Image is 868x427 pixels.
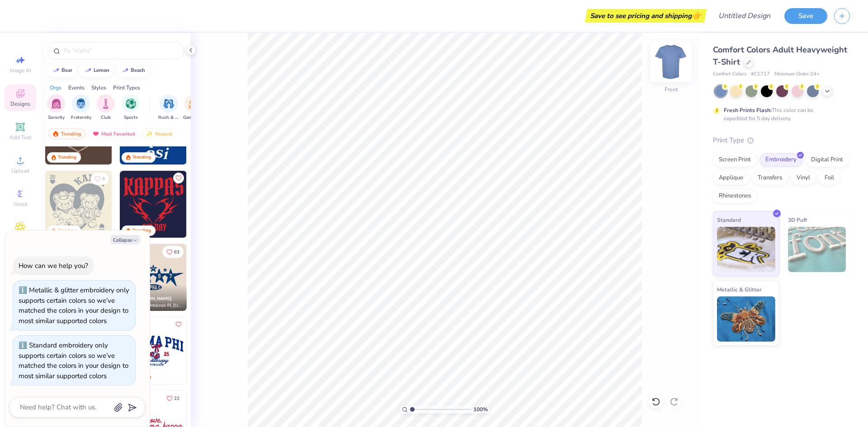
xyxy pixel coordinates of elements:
div: filter for Club [97,94,115,121]
span: Sorority [48,114,65,121]
div: Trending [132,227,151,234]
div: Applique [713,171,749,185]
img: Newest.gif [146,131,153,137]
button: lemon [80,64,113,77]
div: beach [131,68,145,73]
span: # C1717 [751,70,770,78]
span: 👉 [692,10,702,21]
div: filter for Sorority [47,94,65,121]
img: trending.gif [52,131,59,137]
span: Image AI [10,67,31,74]
span: Rush & Bid [158,114,179,121]
div: Embroidery [759,153,802,167]
img: 0e6580e9-d52d-4d22-8435-f54e814e3b15 [120,317,187,384]
button: Save [784,8,827,24]
div: Trending [58,154,76,161]
button: Like [162,392,184,404]
span: Sports [124,114,138,121]
span: Comfort Colors Adult Heavyweight T-Shirt [713,44,847,67]
div: Trending [58,227,76,234]
div: Standard embroidery only supports certain colors so we’ve matched the colors in your design to mo... [19,341,128,380]
img: Fraternity Image [76,99,86,109]
span: Standard [717,215,741,225]
span: 63 [174,250,179,254]
span: Add Text [9,134,31,141]
img: ce57f32a-cfc6-41ad-89ac-b91076b4d913 [120,244,187,311]
img: 3c8f339e-4de6-4693-83ff-659a3f703290 [45,171,112,238]
span: Metallic & Glitter [717,285,762,294]
span: Minimum Order: 24 + [774,70,820,78]
span: Clipart & logos [5,234,36,249]
div: Newest [142,128,176,139]
img: 4c2ba52e-d93a-4885-b66d-971d0f88707e [186,244,253,311]
img: Front [653,43,689,80]
button: Collapse [110,235,141,244]
span: Greek [14,201,28,208]
span: 8 [102,177,105,181]
div: Trending [132,154,151,161]
img: 26489e97-942d-434c-98d3-f0000c66074d [186,171,253,238]
input: Try "Alpha" [62,46,178,55]
span: 22 [174,396,179,401]
span: Fraternity [71,114,91,121]
button: Like [90,173,109,185]
img: Sports Image [126,99,136,109]
div: Digital Print [805,153,849,167]
div: Orgs [50,84,61,92]
img: most_fav.gif [92,131,99,137]
span: Club [101,114,111,121]
span: Alpha Omicron Pi, [US_STATE] A&M University [134,302,183,309]
img: 1e642197-66ae-4de0-b84e-d2f538ac3dbe [186,317,253,384]
div: Most Favorited [88,128,139,139]
button: filter button [47,94,65,121]
span: Designs [10,100,30,108]
img: 3D Puff [788,227,846,272]
span: Game Day [183,114,204,121]
button: filter button [71,94,91,121]
button: Like [162,246,184,258]
img: Game Day Image [189,99,199,109]
img: dd20d4c1-3cd5-4460-b739-72d638d82a13 [112,171,179,238]
button: filter button [122,94,140,121]
strong: Fresh Prints Flash: [724,107,772,114]
div: bear [61,68,72,73]
div: Print Type [713,135,850,145]
div: Print Types [113,84,140,92]
div: Events [68,84,85,92]
div: filter for Game Day [183,94,204,121]
button: bear [47,64,76,77]
img: fbf7eecc-576a-4ece-ac8a-ca7dcc498f59 [120,171,187,238]
div: How can we help you? [19,261,88,270]
div: Save to see pricing and shipping [587,9,704,23]
div: Transfers [752,171,788,185]
div: Screen Print [713,153,757,167]
img: Rush & Bid Image [164,99,174,109]
span: [PERSON_NAME] [134,296,172,302]
div: Front [665,85,678,94]
button: beach [117,64,149,77]
div: filter for Fraternity [71,94,91,121]
img: Club Image [101,99,111,109]
button: Like [173,173,184,183]
button: filter button [97,94,115,121]
img: trend_line.gif [52,68,60,73]
button: filter button [183,94,204,121]
span: 3D Puff [788,215,807,225]
img: Sorority Image [51,99,61,109]
img: Standard [717,227,775,272]
div: Foil [819,171,840,185]
img: trend_line.gif [122,68,129,73]
span: Comfort Colors [713,70,746,78]
div: filter for Rush & Bid [158,94,179,121]
div: filter for Sports [122,94,140,121]
img: Metallic & Glitter [717,296,775,342]
div: Trending [48,128,85,139]
img: trend_line.gif [85,68,92,73]
div: Styles [91,84,106,92]
div: lemon [94,68,109,73]
span: Upload [11,167,29,174]
input: Untitled Design [711,7,778,25]
button: filter button [158,94,179,121]
div: Metallic & glitter embroidery only supports certain colors so we’ve matched the colors in your de... [19,286,129,325]
button: Like [173,319,184,330]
